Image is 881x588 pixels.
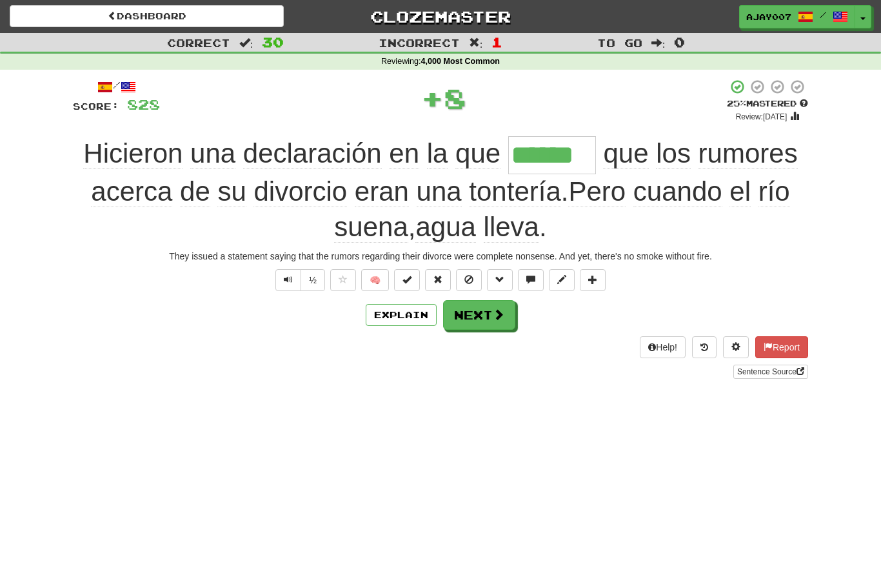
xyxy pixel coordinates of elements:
div: Text-to-speech controls [273,269,325,291]
span: rumores [698,138,798,169]
span: lleva [484,212,539,243]
button: Play sentence audio (ctl+space) [275,269,301,291]
span: una [417,176,462,207]
span: una [190,138,235,169]
strong: 4,000 Most Common [421,57,500,66]
button: Report [755,336,808,358]
span: los [656,138,691,169]
button: Edit sentence (alt+d) [549,269,575,291]
span: que [455,138,500,169]
span: río [758,176,790,207]
button: Round history (alt+y) [692,336,717,358]
a: Clozemaster [303,5,577,28]
span: de [180,176,210,207]
button: Discuss sentence (alt+u) [518,269,544,291]
a: Sentence Source [733,365,808,379]
span: que [603,138,648,169]
span: suena [334,212,408,243]
span: cuando [633,176,722,207]
span: 1 [491,34,502,50]
span: acerca [91,176,172,207]
div: Mastered [727,98,808,110]
span: ajay007 [746,11,791,23]
span: 30 [262,34,284,50]
button: Set this sentence to 100% Mastered (alt+m) [394,269,420,291]
button: Help! [640,336,686,358]
button: Next [443,300,515,330]
a: ajay007 / [739,5,855,28]
span: Pero [568,176,626,207]
span: agua [415,212,475,243]
span: eran [355,176,409,207]
span: declaración [243,138,382,169]
span: 25 % [727,98,746,108]
small: Review: [DATE] [736,112,787,121]
span: / [820,10,826,19]
span: su [217,176,246,207]
span: 0 [674,34,685,50]
span: : [469,37,483,48]
div: / [73,79,160,95]
span: el [729,176,751,207]
span: . , . [91,138,797,242]
button: Ignore sentence (alt+i) [456,269,482,291]
span: : [651,37,666,48]
span: la [427,138,448,169]
button: Explain [366,304,437,326]
span: : [239,37,253,48]
button: ½ [301,269,325,291]
span: Score: [73,101,119,112]
span: tontería [469,176,560,207]
span: Correct [167,36,230,49]
div: They issued a statement saying that the rumors regarding their divorce were complete nonsense. An... [73,250,808,263]
span: 8 [444,82,466,114]
span: 828 [127,96,160,112]
a: Dashboard [10,5,284,27]
span: + [421,79,444,117]
button: Grammar (alt+g) [487,269,513,291]
span: To go [597,36,642,49]
span: Hicieron [83,138,183,169]
span: divorcio [253,176,347,207]
span: Incorrect [379,36,460,49]
button: Add to collection (alt+a) [580,269,606,291]
button: Reset to 0% Mastered (alt+r) [425,269,451,291]
button: 🧠 [361,269,389,291]
span: en [389,138,419,169]
button: Favorite sentence (alt+f) [330,269,356,291]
